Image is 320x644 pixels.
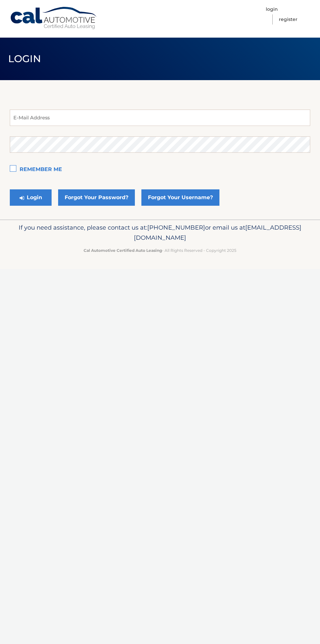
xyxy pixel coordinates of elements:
a: Login [266,4,278,14]
p: If you need assistance, please contact us at: or email us at [10,222,310,243]
input: E-Mail Address [10,110,310,126]
label: Remember Me [10,163,310,176]
a: Forgot Your Username? [141,189,219,206]
a: Forgot Your Password? [58,189,135,206]
span: [PHONE_NUMBER] [147,224,205,231]
p: - All Rights Reserved - Copyright 2025 [10,247,310,254]
a: Register [279,14,297,25]
strong: Cal Automotive Certified Auto Leasing [84,248,162,253]
span: Login [8,53,41,65]
a: Cal Automotive [10,7,98,30]
button: Login [10,189,52,206]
